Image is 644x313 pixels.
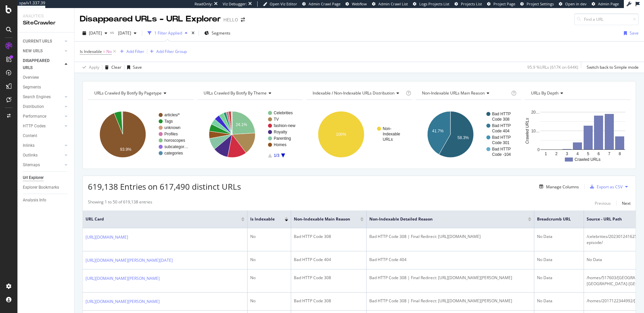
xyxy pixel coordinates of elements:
div: Bad HTTP Code 308 | Final Redirect: [URL][DOMAIN_NAME][PERSON_NAME] [369,275,531,281]
text: 1/3 [274,153,279,158]
a: [URL][DOMAIN_NAME] [86,234,128,241]
span: Webflow [352,1,367,6]
text: 7 [608,151,610,156]
div: Manage Columns [546,184,579,190]
div: No Data [537,234,581,240]
a: CURRENT URLS [23,38,63,45]
div: Previous [595,200,611,206]
span: Logs Projects List [419,1,449,6]
h4: URLs Crawled By Botify By pagetype [93,88,188,99]
div: Disappeared URLs - URL Explorer [80,13,221,25]
a: Projects List [454,1,482,7]
text: Celebrities [274,111,293,115]
a: Content [23,132,69,139]
div: NEW URLS [23,48,43,55]
text: Crawled URLs [575,157,600,162]
button: Manage Columns [537,183,579,191]
span: URLs by Depth [531,90,558,96]
text: Code -104 [492,152,511,157]
a: Webflow [345,1,367,7]
div: times [190,30,196,37]
div: Bad HTTP Code 308 | Final Redirect: [URL][DOMAIN_NAME] [369,234,531,240]
text: Bad HTTP [492,112,511,116]
div: Bad HTTP Code 404 [369,257,531,263]
text: 100% [336,132,346,137]
div: Bad HTTP Code 308 [294,234,364,240]
div: DISAPPEARED URLS [23,57,57,71]
div: Content [23,132,37,139]
div: Switch back to Simple mode [587,64,639,70]
div: Clear [111,64,121,70]
button: Previous [595,199,611,207]
span: Open Viz Editor [270,1,297,6]
div: Add Filter Group [156,49,187,54]
span: Open in dev [565,1,587,6]
text: URLs [383,137,393,142]
div: A chart. [306,105,412,164]
span: Breadcrumb URL [537,216,571,222]
div: SiteCrawler [23,19,69,27]
div: Bad HTTP Code 308 [294,298,364,304]
div: No [250,298,288,304]
a: Admin Page [592,1,619,7]
div: Distribution [23,103,44,110]
svg: A chart. [525,105,631,164]
span: Non-Indexable Main Reason [294,216,350,222]
button: Add Filter Group [147,48,187,56]
text: 41.7% [432,129,443,133]
text: 10… [531,129,540,133]
text: categories [164,151,183,155]
div: CURRENT URLS [23,38,52,45]
span: URLs Crawled By Botify By pagetype [94,90,162,96]
div: Bad HTTP Code 308 | Final Redirect: [URL][DOMAIN_NAME][PERSON_NAME] [369,298,531,304]
h4: Indexable / Non-Indexable URLs Distribution [311,88,405,99]
h4: URLs by Depth [530,88,625,99]
div: Analytics [23,13,69,19]
a: Open Viz Editor [263,1,297,7]
text: horoscopes [164,138,185,143]
a: NEW URLS [23,48,63,55]
text: 6 [598,151,600,156]
text: Bad HTTP [492,135,511,140]
a: Logs Projects List [413,1,449,7]
button: Add Filter [117,48,144,56]
svg: A chart. [197,105,303,164]
text: Code 404 [492,129,509,133]
span: Is Indexable [80,49,102,54]
div: No Data [537,298,581,304]
span: Is Indexable [250,216,275,222]
a: Project Page [487,1,515,7]
div: Next [622,200,631,206]
span: 2025 Sep. 14th [89,30,102,36]
div: No [250,257,288,263]
svg: A chart. [416,105,522,164]
button: Clear [102,62,121,73]
text: TV [274,117,279,122]
span: No [106,47,112,56]
a: Search Engines [23,93,63,101]
span: = [103,49,105,54]
a: Performance [23,113,63,120]
div: Showing 1 to 50 of 619,138 entries [88,199,152,207]
div: Sitemaps [23,162,40,169]
a: Admin Crawl List [372,1,408,7]
text: Royalty [274,130,287,134]
button: Save [124,62,142,73]
a: Sitemaps [23,162,63,169]
span: 2025 Jun. 1st [115,30,131,36]
div: No [250,234,288,240]
button: [DATE] [80,28,110,39]
a: Project Settings [520,1,554,7]
a: Url Explorer [23,174,69,181]
text: Profiles [164,132,178,136]
a: Segments [23,84,69,91]
text: Non- [383,126,391,131]
text: 20… [531,110,540,115]
a: Analysis Info [23,197,69,204]
span: vs [110,29,115,35]
a: [URL][DOMAIN_NAME][PERSON_NAME] [86,298,160,305]
a: Explorer Bookmarks [23,184,69,191]
button: [DATE] [115,28,139,39]
span: Segments [212,30,230,36]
